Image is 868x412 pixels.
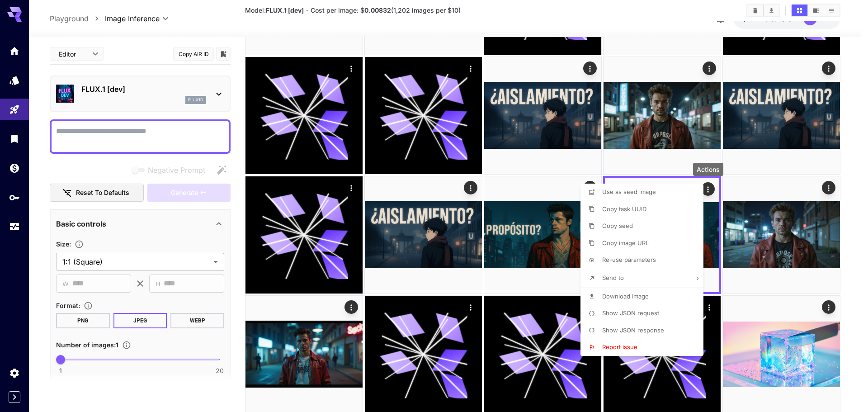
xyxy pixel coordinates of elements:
[602,327,664,334] span: Show JSON response
[602,205,646,213] span: Copy task UUID
[602,256,656,263] span: Re-use parameters
[602,309,659,317] span: Show JSON request
[602,343,637,350] span: Report issue
[602,222,633,229] span: Copy seed
[602,188,656,195] span: Use as seed image
[602,293,649,300] span: Download Image
[602,274,624,281] span: Send to
[602,239,649,246] span: Copy image URL
[693,163,723,176] div: Actions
